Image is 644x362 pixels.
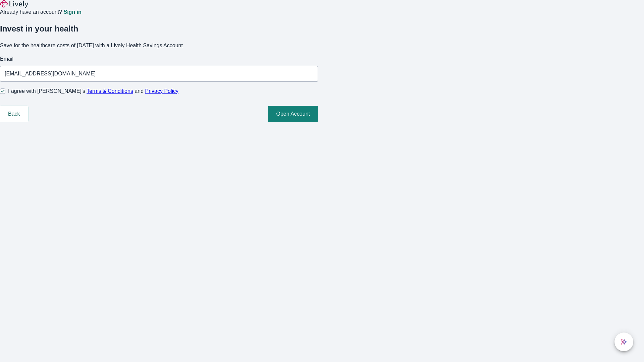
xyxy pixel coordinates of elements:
span: I agree with [PERSON_NAME]’s and [8,87,178,95]
button: chat [614,333,633,351]
a: Privacy Policy [145,88,179,94]
a: Sign in [63,9,81,15]
button: Open Account [268,106,318,122]
svg: Lively AI Assistant [621,339,627,345]
a: Terms & Conditions [87,88,133,94]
